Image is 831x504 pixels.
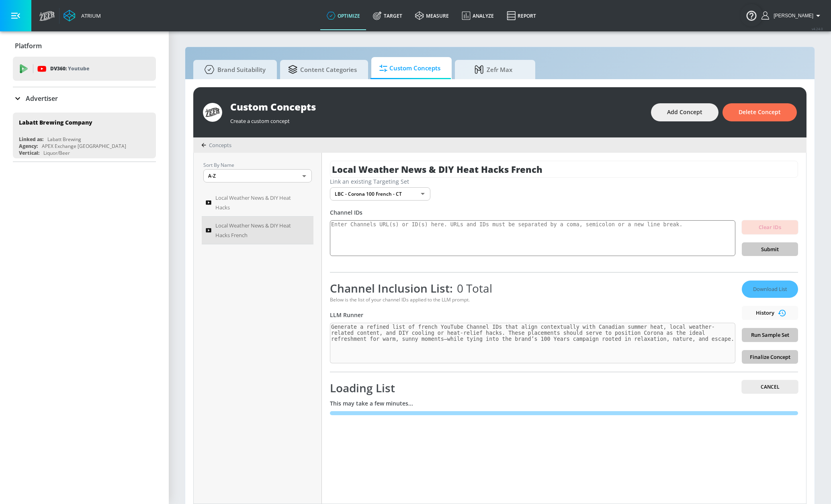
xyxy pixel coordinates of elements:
[63,10,101,22] a: Atrium
[203,169,312,182] div: A-Z
[740,4,763,27] button: Open Resource Center
[215,221,299,240] span: Local Weather News & DIY Heat Hacks French
[330,311,735,319] div: LLM Runner
[770,13,813,18] span: login as: shannan.conley@zefr.com
[455,1,500,30] a: Analyze
[463,60,524,79] span: Zefr Max
[201,60,266,79] span: Brand Suitability
[330,323,735,363] textarea: Generate a refined list of french YouTube Channel IDs that align contextually with Canadian summe...
[500,1,542,30] a: Report
[203,161,312,169] p: Sort By Name
[330,296,735,303] div: Below is the list of your channel IDs applied to the LLM prompt.
[366,1,409,30] a: Target
[19,143,38,150] div: Agency:
[723,103,797,121] button: Delete Concept
[748,383,792,391] span: Cancel
[13,57,156,81] div: DV360: Youtube
[330,209,798,216] div: Channel IDs
[13,113,156,158] div: Labatt Brewing CompanyLinked as:Labatt BrewingAgency:APEX Exchange [GEOGRAPHIC_DATA]Vertical:Liqu...
[13,87,156,110] div: Advertiser
[19,136,43,143] div: Linked as:
[453,281,492,296] span: 0 Total
[78,12,101,19] div: Atrium
[742,220,798,234] button: Clear IDs
[50,64,89,73] p: DV360:
[379,59,440,78] span: Custom Concepts
[230,100,643,113] div: Custom Concepts
[742,380,798,393] button: Cancel
[330,400,798,407] div: This may take a few minutes...
[43,150,70,156] div: Liquor/Beer
[409,1,455,30] a: measure
[215,193,299,212] span: Local Weather News & DIY Heat Hacks
[330,187,430,201] div: LBC - Corona 100 French - CT
[330,178,798,185] div: Link an existing Targeting Set
[812,27,823,31] span: v 4.24.0
[739,107,781,117] span: Delete Concept
[667,107,702,117] span: Add Concept
[201,141,231,149] div: Concepts
[19,150,39,156] div: Vertical:
[47,136,81,143] div: Labatt Brewing
[202,189,313,217] a: Local Weather News & DIY Heat Hacks
[761,11,823,20] button: [PERSON_NAME]
[748,223,792,232] span: Clear IDs
[209,141,231,149] span: Concepts
[230,113,643,125] div: Create a custom concept
[15,41,42,50] p: Platform
[320,1,366,30] a: optimize
[13,35,156,57] div: Platform
[202,217,313,244] a: Local Weather News & DIY Heat Hacks French
[42,143,126,150] div: APEX Exchange [GEOGRAPHIC_DATA]
[288,60,357,79] span: Content Categories
[330,281,735,296] div: Channel Inclusion List:
[68,64,89,73] p: Youtube
[26,94,58,103] p: Advertiser
[19,119,92,126] div: Labatt Brewing Company
[651,103,718,121] button: Add Concept
[330,380,395,395] span: Loading List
